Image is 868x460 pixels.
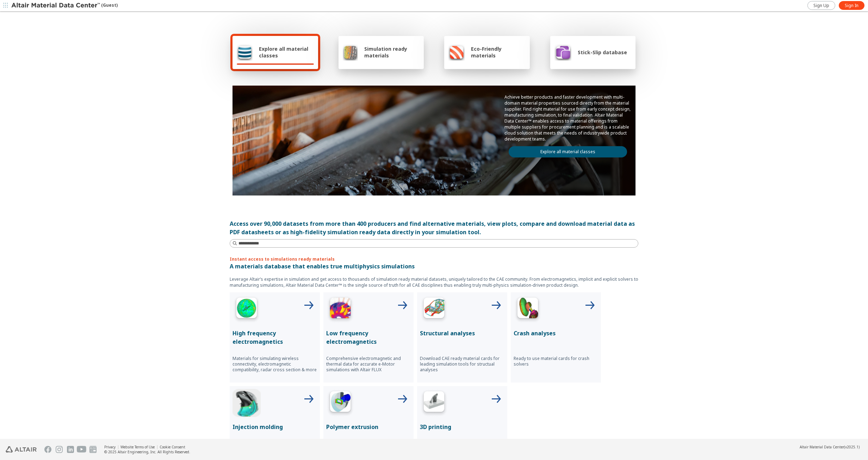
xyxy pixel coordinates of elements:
[420,389,448,417] img: 3D Printing Icon
[326,295,354,323] img: Low Frequency Icon
[232,356,317,373] p: Materials for simulating wireless connectivity, electromagnetic compatibility, radar cross sectio...
[448,44,465,61] img: Eco-Friendly materials
[104,445,116,449] a: Privacy
[230,219,638,236] div: Access over 90,000 datasets from more than 400 producers and find alternative materials, view plo...
[232,389,261,417] img: Injection Molding Icon
[237,44,253,61] img: Explore all material classes
[800,445,860,449] div: (v2025.1)
[845,3,858,8] span: Sign In
[232,329,317,346] p: High frequency electromagnetics
[800,445,844,449] span: Altair Material Data Center
[514,356,598,367] p: Ready to use material cards for crash solvers
[420,329,504,337] p: Structural analyses
[839,1,864,10] a: Sign In
[11,2,118,9] div: (Guest)
[230,256,638,262] p: Instant access to simulations ready materials
[807,1,835,10] a: Sign Up
[104,449,190,454] div: © 2025 Altair Engineering, Inc. All Rights Reserved.
[420,423,504,431] p: 3D printing
[232,295,261,323] img: High Frequency Icon
[514,329,598,337] p: Crash analyses
[514,295,542,323] img: Crash Analyses Icon
[326,389,354,417] img: Polymer Extrusion Icon
[471,45,525,59] span: Eco-Friendly materials
[230,276,638,288] p: Leverage Altair’s expertise in simulation and get access to thousands of simulation ready materia...
[326,423,411,431] p: Polymer extrusion
[326,329,411,346] p: Low frequency electromagnetics
[420,295,448,323] img: Structural Analyses Icon
[160,445,185,449] a: Cookie Consent
[343,44,358,61] img: Simulation ready materials
[230,262,638,271] p: A materials database that enables true multiphysics simulations
[420,356,504,373] p: Download CAE ready material cards for leading simulation tools for structual analyses
[11,2,101,9] img: Altair Material Data Center
[813,3,829,8] span: Sign Up
[120,445,155,449] a: Website Terms of Use
[232,423,317,431] p: Injection molding
[323,292,414,383] button: Low Frequency IconLow frequency electromagneticsComprehensive electromagnetic and thermal data fo...
[511,292,601,383] button: Crash Analyses IconCrash analysesReady to use material cards for crash solvers
[509,146,627,157] a: Explore all material classes
[326,356,411,373] p: Comprehensive electromagnetic and thermal data for accurate e-Motor simulations with Altair FLUX
[259,45,314,59] span: Explore all material classes
[364,45,420,59] span: Simulation ready materials
[504,94,631,142] p: Achieve better products and faster development with multi-domain material properties sourced dire...
[417,292,507,383] button: Structural Analyses IconStructural analysesDownload CAE ready material cards for leading simulati...
[6,446,37,453] img: Altair Engineering
[230,292,320,383] button: High Frequency IconHigh frequency electromagneticsMaterials for simulating wireless connectivity,...
[554,44,571,61] img: Stick-Slip database
[578,49,627,56] span: Stick-Slip database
